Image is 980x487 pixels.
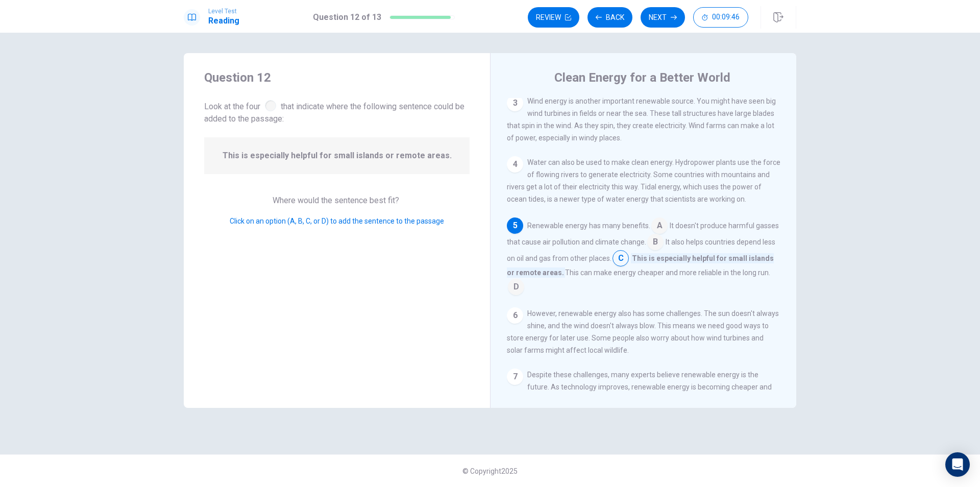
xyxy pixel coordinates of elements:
[528,7,579,28] button: Review
[507,158,780,203] span: Water can also be used to make clean energy. Hydropower plants use the force of flowing rivers to...
[208,15,239,27] h1: Reading
[204,69,470,86] h4: Question 12
[507,253,774,278] span: This is especially helpful for small islands or remote areas.
[945,452,970,477] div: Open Intercom Messenger
[223,150,452,162] span: This is especially helpful for small islands or remote areas.
[208,8,239,15] span: Level Test
[507,217,523,234] div: 5
[587,7,632,28] button: Back
[507,369,523,385] div: 7
[612,250,629,266] span: C
[651,217,668,234] span: A
[647,234,664,250] span: B
[230,217,444,225] span: Click on an option (A, B, C, or D) to add the sentence to the passage
[507,95,523,111] div: 3
[462,467,518,475] span: © Copyright 2025
[641,7,685,28] button: Next
[507,371,772,428] span: Despite these challenges, many experts believe renewable energy is the future. As technology impr...
[313,11,381,23] h1: Question 12 of 13
[527,222,650,230] span: Renewable energy has many benefits.
[507,156,523,173] div: 4
[693,7,748,28] button: 00:09:46
[273,196,401,205] span: Where would the sentence best fit?
[554,69,730,86] h4: Clean Energy for a Better World
[712,13,740,21] span: 00:09:46
[507,307,523,324] div: 6
[204,98,470,125] span: Look at the four that indicate where the following sentence could be added to the passage:
[507,309,779,354] span: However, renewable energy also has some challenges. The sun doesn't always shine, and the wind do...
[565,269,770,277] span: This can make energy cheaper and more reliable in the long run.
[508,279,524,295] span: D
